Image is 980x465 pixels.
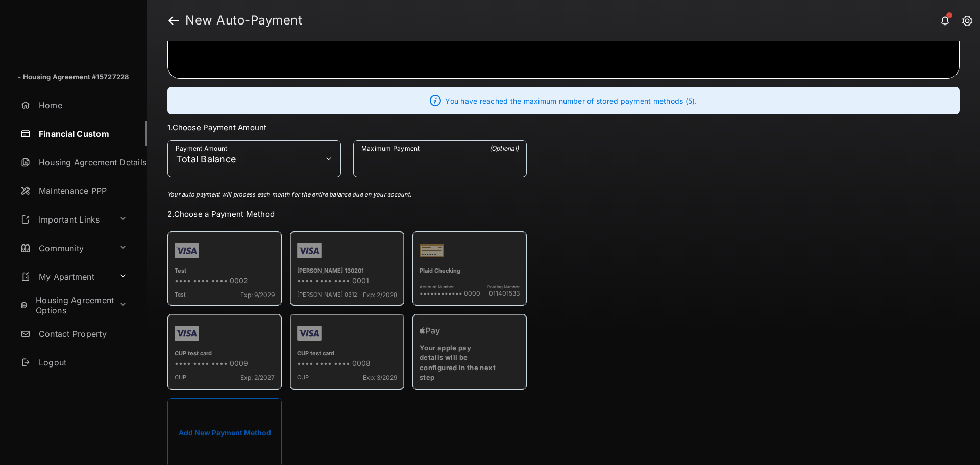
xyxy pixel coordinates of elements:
span: Account Number [420,284,480,289]
h3: 2. Choose a Payment Method [167,209,527,219]
span: [PERSON_NAME] 0312 [297,291,357,299]
div: •••• •••• •••• 0002 [175,276,275,287]
a: Home [16,93,147,117]
span: Exp: 9/2029 [240,291,275,299]
a: Important Links [16,207,115,232]
a: Financial Custom [16,121,147,146]
div: You have reached the maximum number of stored payment methods (5). [167,87,960,114]
span: CUP [297,374,309,381]
span: Test [175,291,186,299]
div: [PERSON_NAME] 130201•••• •••• •••• 0001[PERSON_NAME] 0312Exp: 2/2028 [290,231,404,306]
h3: 1. Choose Payment Amount [167,123,527,132]
a: Housing Agreement Details [16,150,147,175]
p: - Housing Agreement #15727228 [18,72,129,82]
div: Your apple pay details will be configured in the next step [412,314,527,390]
a: Community [16,236,115,260]
div: Test•••• •••• •••• 0002TestExp: 9/2029 [167,231,282,306]
div: •••• •••• •••• 0001 [297,276,397,287]
span: Exp: 3/2029 [363,374,397,381]
div: •••• •••• •••• 0009 [175,359,275,370]
div: CUP test card [297,350,397,359]
div: Plaid Checking [420,267,520,276]
strong: New Auto-Payment [185,14,302,27]
div: CUP test card [175,350,275,359]
a: Logout [16,350,147,375]
a: Housing Agreement Options [16,293,115,317]
div: [PERSON_NAME] 130201 [297,267,397,276]
span: Routing Number [487,284,520,289]
div: Plaid CheckingAccount Number•••••••••••• 0000Routing Number011401533 [412,231,527,306]
span: Exp: 2/2027 [240,374,275,381]
span: 011401533 [487,289,520,297]
p: Your auto payment will process each month for the entire balance due on your account. [167,190,524,199]
span: Exp: 2/2028 [363,291,397,299]
div: Test [175,267,275,276]
div: Your apple pay details will be configured in the next step [420,343,496,383]
div: CUP test card•••• •••• •••• 0009CUPExp: 2/2027 [167,314,282,390]
div: CUP test card•••• •••• •••• 0008CUPExp: 3/2029 [290,314,404,390]
a: Contact Property [16,322,147,346]
span: •••••••••••• 0000 [420,289,480,297]
a: My Apartment [16,264,115,289]
span: CUP [175,374,186,381]
div: •••• •••• •••• 0008 [297,359,397,370]
a: Maintenance PPP [16,179,147,203]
